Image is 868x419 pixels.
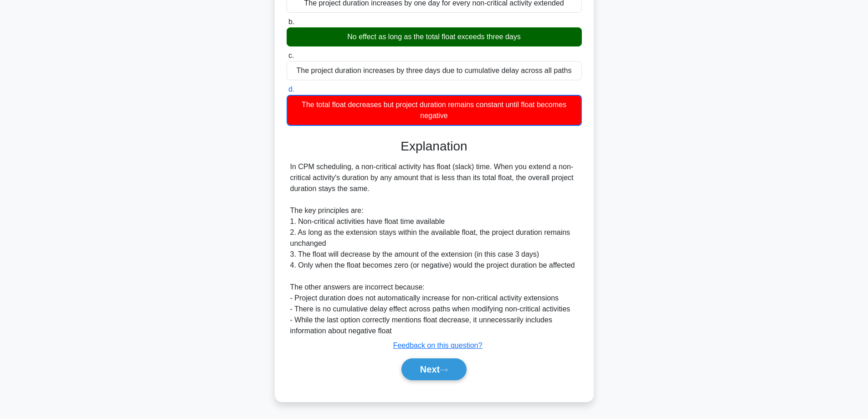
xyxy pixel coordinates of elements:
span: c. [288,52,294,59]
div: The total float decreases but project duration remains constant until float becomes negative [287,95,582,126]
div: In CPM scheduling, a non-critical activity has float (slack) time. When you extend a non-critical... [290,161,578,336]
h3: Explanation [292,139,576,154]
div: No effect as long as the total float exceeds three days [287,27,582,47]
span: d. [288,85,294,93]
a: Feedback on this question? [393,341,483,349]
button: Next [401,358,467,380]
div: The project duration increases by three days due to cumulative delay across all paths [287,61,582,80]
span: b. [288,18,294,26]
